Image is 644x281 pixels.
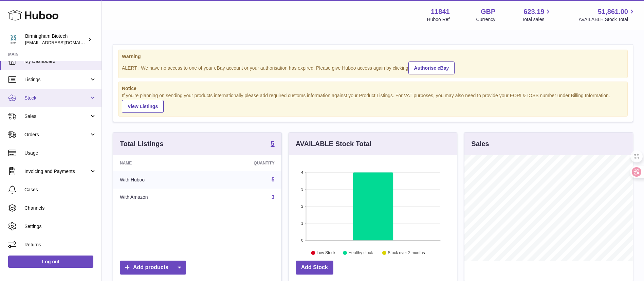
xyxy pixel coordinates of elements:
[120,139,164,148] h3: Total Listings
[122,92,624,113] div: If you're planning on sending your products internationally please add required customs informati...
[205,155,281,171] th: Quantity
[24,150,96,156] span: Usage
[24,187,96,193] span: Cases
[431,7,450,16] strong: 11841
[24,223,96,230] span: Settings
[578,16,636,23] span: AVAILABLE Stock Total
[272,194,275,200] a: 3
[8,34,18,45] img: m.hsu@birminghambiotech.co.uk
[122,53,624,60] strong: Warning
[24,76,89,83] span: Listings
[24,205,96,211] span: Channels
[120,261,186,275] a: Add products
[24,168,89,175] span: Invoicing and Payments
[522,16,552,23] span: Total sales
[317,251,336,256] text: Low Stock
[122,60,624,74] div: ALERT : We have no access to one of your eBay account or your authorisation has expired. Please g...
[24,95,89,101] span: Stock
[408,62,455,74] a: Authorise eBay
[471,139,489,148] h3: Sales
[301,238,303,242] text: 0
[122,85,624,92] strong: Notice
[24,113,89,120] span: Sales
[296,139,371,148] h3: AVAILABLE Stock Total
[348,251,373,256] text: Healthy stock
[523,7,544,16] span: 623.19
[113,171,205,189] td: With Huboo
[301,221,303,225] text: 1
[271,140,275,148] a: 5
[24,242,96,248] span: Returns
[522,7,552,23] a: 623.19 Total sales
[476,16,496,23] div: Currency
[113,155,205,171] th: Name
[427,16,450,23] div: Huboo Ref
[598,7,628,16] span: 51,861.00
[578,7,636,23] a: 51,861.00 AVAILABLE Stock Total
[122,100,164,113] a: View Listings
[272,177,275,182] a: 5
[113,189,205,206] td: With Amazon
[24,131,89,138] span: Orders
[481,7,495,16] strong: GBP
[25,33,86,46] div: Birmingham Biotech
[296,261,333,275] a: Add Stock
[24,58,96,65] span: My Dashboard
[301,204,303,208] text: 2
[25,40,100,45] span: [EMAIL_ADDRESS][DOMAIN_NAME]
[271,140,275,147] strong: 5
[301,187,303,191] text: 3
[8,256,93,268] a: Log out
[388,251,425,256] text: Stock over 2 months
[301,170,303,174] text: 4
